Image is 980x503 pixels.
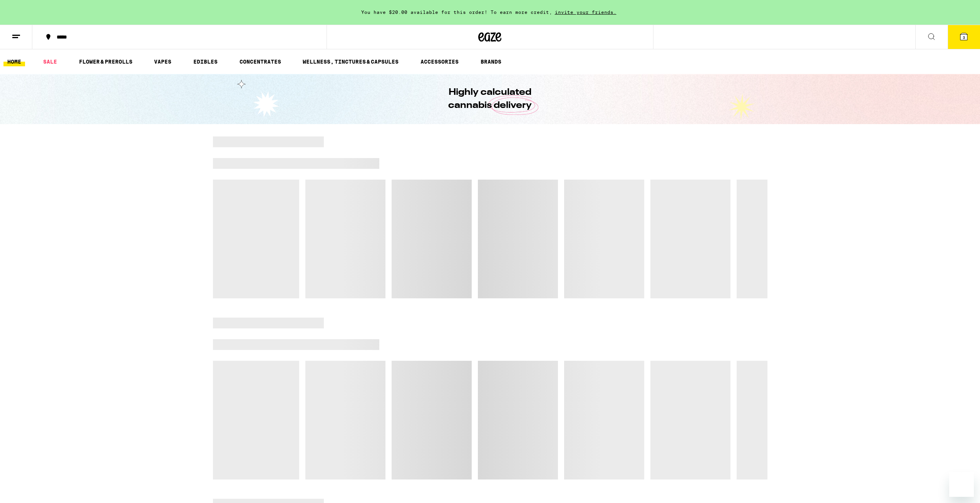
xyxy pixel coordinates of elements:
[75,57,136,66] a: FLOWER & PREROLLS
[189,57,221,66] a: EDIBLES
[963,35,965,40] span: 3
[417,57,462,66] a: ACCESSORIES
[3,57,25,66] a: HOME
[427,86,554,112] h1: Highly calculated cannabis delivery
[477,57,505,66] a: BRANDS
[948,25,980,49] button: 3
[299,57,402,66] a: WELLNESS, TINCTURES & CAPSULES
[150,57,175,66] a: VAPES
[949,472,974,497] iframe: Button to launch messaging window
[361,10,552,15] span: You have $20.00 available for this order! To earn more credit,
[236,57,285,66] a: CONCENTRATES
[552,10,619,15] span: invite your friends.
[39,57,61,66] a: SALE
